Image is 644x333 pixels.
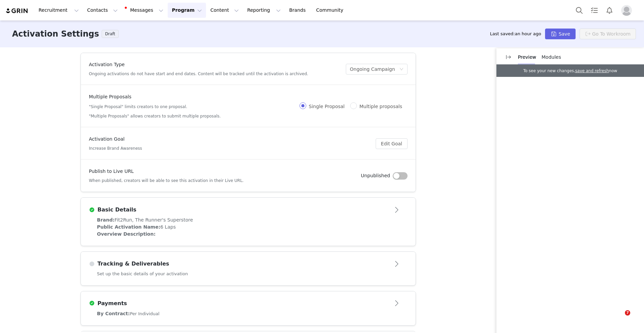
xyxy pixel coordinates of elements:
h3: Tracking & Deliverables [95,260,169,268]
h4: Multiple Proposals [89,93,221,100]
span: To see your new changes, [523,68,575,73]
span: 6 Laps [160,224,176,230]
h5: Increase Brand Awareness [89,145,142,151]
h5: Ongoing activations do not have start and end dates. Content will be tracked until the activation... [89,71,308,77]
h5: "Single Proposal" limits creators to one proposal. [89,104,221,110]
button: Edit Goal [376,138,408,149]
div: Ongoing Campaign [350,64,395,74]
button: Save [545,29,575,39]
i: icon: down [399,67,404,72]
h3: Basic Details [95,206,137,214]
span: Overview Description: [97,231,156,237]
img: grin logo [5,8,29,14]
h4: Publish to Live URL [89,168,244,175]
h3: Payments [95,299,127,307]
span: Modules [542,54,561,60]
h4: Activation Goal [89,136,142,143]
h5: "Multiple Proposals" allows creators to submit multiple proposals. [89,113,221,119]
button: Profile [617,5,639,16]
h3: Activation Settings [12,28,99,40]
h4: Activation Type [89,61,308,68]
button: Open module [387,298,408,309]
span: Public Activation Name: [97,224,160,230]
div: Set up the basic details of your activation [81,271,416,285]
button: Open module [387,204,408,215]
button: Program [168,3,206,18]
button: Content [206,3,243,18]
a: Brands [285,3,312,18]
span: Last saved: [490,31,541,36]
button: Recruitment [35,3,83,18]
span: 7 [625,310,630,316]
p: Preview [518,54,536,61]
button: Notifications [602,3,617,18]
span: Per Individual [130,311,159,316]
button: Contacts [83,3,122,18]
button: Messages [122,3,167,18]
span: Fit2Run, The Runner's Superstore [115,217,193,223]
span: Single Proposal [306,104,347,109]
iframe: Intercom live chat [611,310,627,326]
span: Multiple proposals [357,104,405,109]
a: Go To Workroom [580,29,636,39]
h5: When published, creators will be able to see this activation in their Live URL. [89,178,244,184]
a: save and refresh [575,68,609,73]
span: Brand: [97,217,115,223]
button: Reporting [243,3,285,18]
span: now [609,68,617,73]
button: Search [572,3,587,18]
h4: Unpublished [361,172,390,179]
button: Open module [387,258,408,269]
span: Draft [102,30,118,38]
span: By Contract: [97,311,130,316]
img: placeholder-profile.jpg [621,5,632,16]
span: an hour ago [515,31,541,36]
a: Tasks [587,3,602,18]
a: Community [312,3,351,18]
